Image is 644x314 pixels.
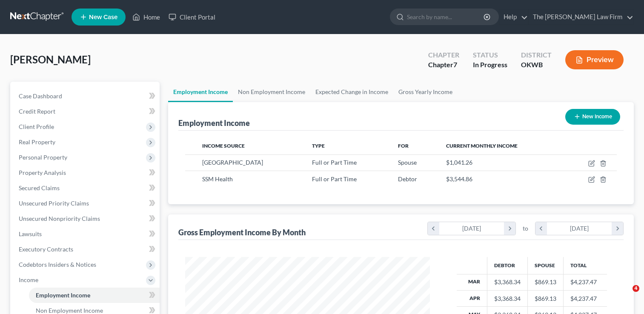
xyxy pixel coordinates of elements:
span: $1,041.26 [446,159,472,166]
a: Unsecured Nonpriority Claims [12,211,160,226]
span: Lawsuits [19,230,42,237]
button: Preview [565,50,624,69]
span: Employment Income [36,291,90,299]
div: Status [473,50,507,60]
i: chevron_left [535,222,547,235]
span: Secured Claims [19,184,60,191]
i: chevron_right [504,222,515,235]
span: Full or Part Time [312,159,357,166]
div: $3,368.34 [494,294,521,303]
div: Chapter [428,50,459,60]
button: New Income [565,109,620,125]
span: Personal Property [19,154,67,161]
span: For [398,143,409,149]
a: Home [128,9,164,25]
span: Type [312,143,325,149]
div: $3,368.34 [494,278,521,286]
span: Income Source [202,143,245,149]
span: Credit Report [19,108,55,115]
th: Apr [457,290,487,306]
div: Chapter [428,60,459,70]
div: In Progress [473,60,507,70]
a: Employment Income [29,288,160,303]
span: to [523,224,528,233]
td: $4,237.47 [564,290,607,306]
a: Client Portal [164,9,220,25]
span: SSM Health [202,175,233,183]
div: Employment Income [178,118,250,128]
th: Total [564,257,607,274]
span: Case Dashboard [19,92,62,100]
span: 4 [633,285,639,292]
span: Unsecured Priority Claims [19,200,89,207]
a: Help [499,9,528,25]
a: Case Dashboard [12,88,160,104]
a: Non Employment Income [233,82,310,102]
span: Non Employment Income [36,307,103,314]
a: Executory Contracts [12,242,160,257]
th: Mar [457,274,487,290]
a: Gross Yearly Income [393,82,458,102]
th: Debtor [487,257,528,274]
div: [DATE] [439,222,504,235]
span: Executory Contracts [19,245,73,253]
span: [PERSON_NAME] [10,53,91,66]
div: $869.13 [535,294,556,303]
span: Full or Part Time [312,175,357,183]
a: Expected Change in Income [310,82,393,102]
input: Search by name... [407,9,485,25]
span: $3,544.86 [446,175,472,183]
span: Codebtors Insiders & Notices [19,261,96,268]
a: Lawsuits [12,226,160,242]
a: The [PERSON_NAME] Law Firm [529,9,633,25]
i: chevron_left [428,222,439,235]
span: 7 [453,60,457,69]
a: Property Analysis [12,165,160,180]
a: Employment Income [168,82,233,102]
div: Gross Employment Income By Month [178,227,306,237]
span: Unsecured Nonpriority Claims [19,215,100,222]
iframe: Intercom live chat [615,285,635,305]
span: Property Analysis [19,169,66,176]
span: Debtor [398,175,417,183]
span: Client Profile [19,123,54,130]
div: OKWB [521,60,552,70]
th: Spouse [528,257,564,274]
a: Credit Report [12,104,160,119]
a: Unsecured Priority Claims [12,196,160,211]
span: Spouse [398,159,417,166]
div: [DATE] [547,222,612,235]
span: Income [19,276,38,283]
span: [GEOGRAPHIC_DATA] [202,159,263,166]
i: chevron_right [612,222,623,235]
td: $4,237.47 [564,274,607,290]
div: $869.13 [535,278,556,286]
span: Current Monthly Income [446,143,518,149]
a: Secured Claims [12,180,160,196]
div: District [521,50,552,60]
span: Real Property [19,138,55,146]
span: New Case [89,14,117,20]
